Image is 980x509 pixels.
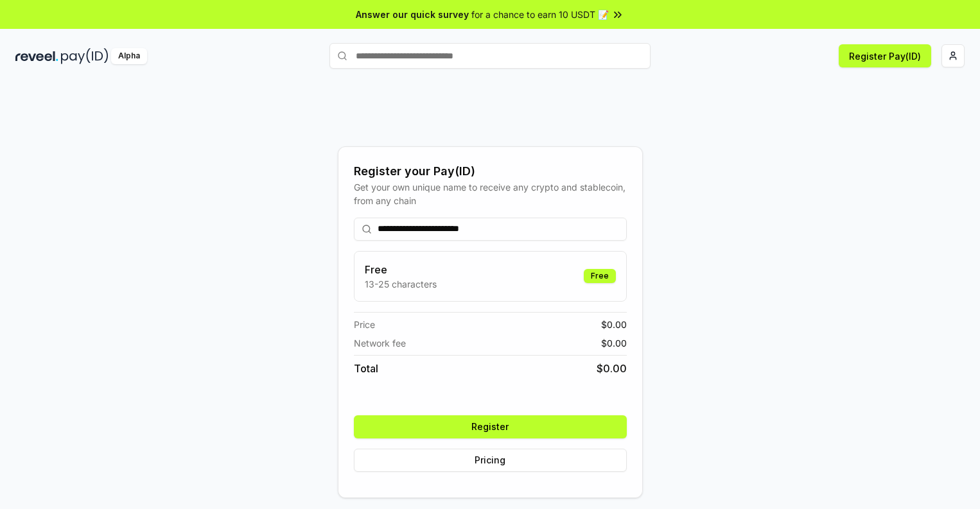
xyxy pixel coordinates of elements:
[354,162,627,180] div: Register your Pay(ID)
[111,48,147,64] div: Alpha
[839,44,931,67] button: Register Pay(ID)
[354,415,627,438] button: Register
[15,48,58,64] img: reveel_dark
[354,361,378,376] span: Total
[601,318,627,331] span: $ 0.00
[365,277,437,291] p: 13-25 characters
[354,336,406,350] span: Network fee
[354,449,627,472] button: Pricing
[584,269,616,283] div: Free
[61,48,109,64] img: pay_id
[354,180,627,207] div: Get your own unique name to receive any crypto and stablecoin, from any chain
[356,8,469,21] span: Answer our quick survey
[365,262,437,277] h3: Free
[601,336,627,350] span: $ 0.00
[597,361,627,376] span: $ 0.00
[354,318,375,331] span: Price
[471,8,609,21] span: for a chance to earn 10 USDT 📝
